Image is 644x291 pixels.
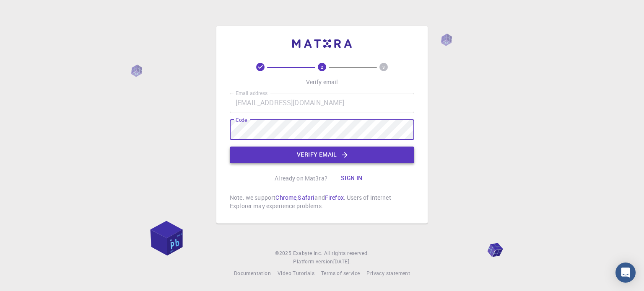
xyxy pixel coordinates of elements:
[298,193,314,201] a: Safari
[234,269,271,278] a: Documentation
[236,90,267,97] label: Email address
[278,269,314,278] a: Video Tutorials
[615,263,636,283] div: Open Intercom Messenger
[366,269,410,278] a: Privacy statement
[275,174,327,183] p: Already on Mat3ra?
[275,193,296,201] a: Chrome
[366,270,410,276] span: Privacy statement
[324,249,369,258] span: All rights reserved.
[293,249,322,258] a: Exabyte Inc.
[278,270,314,276] span: Video Tutorials
[293,258,333,266] span: Platform version
[333,258,351,265] span: [DATE] .
[230,147,414,163] button: Verify email
[382,64,385,70] text: 3
[321,64,323,70] text: 2
[234,270,271,276] span: Documentation
[293,250,322,256] span: Exabyte Inc.
[321,269,360,278] a: Terms of service
[236,116,247,124] label: Code
[321,270,360,276] span: Terms of service
[334,170,369,187] button: Sign in
[333,258,351,266] a: [DATE].
[230,193,414,210] p: Note: we support , and . Users of Internet Explorer may experience problems.
[325,193,344,201] a: Firefox
[306,78,338,86] p: Verify email
[275,249,293,258] span: © 2025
